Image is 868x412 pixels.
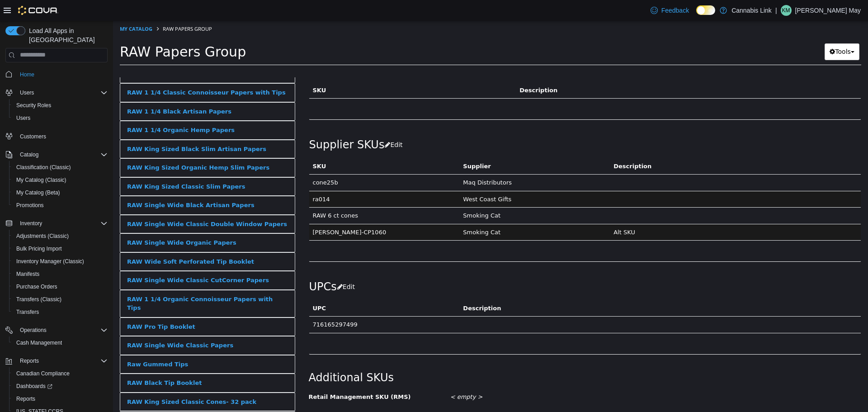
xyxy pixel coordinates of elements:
[13,113,34,123] a: Users
[2,148,111,161] button: Catalog
[16,218,108,229] span: Inventory
[13,294,108,305] span: Transfers (Classic)
[16,325,50,336] button: Operations
[13,231,72,242] a: Adjustments (Classic)
[13,368,108,379] span: Canadian Compliance
[13,281,61,292] a: Purchase Orders
[13,381,56,392] a: Dashboards
[13,393,108,404] span: Reports
[9,367,111,380] button: Canadian Compliance
[18,6,58,15] img: Cova
[16,245,62,252] span: Bulk Pricing Import
[14,255,156,264] div: RAW Single Wide Classic CutCorner Papers
[196,187,347,204] td: RAW 6 ct cones
[16,202,44,209] span: Promotions
[346,170,497,187] td: West Coast Gifts
[14,161,132,170] div: RAW King Sized Classic Slim Papers
[16,102,51,109] span: Security Roles
[196,203,347,220] td: [PERSON_NAME]-CP1060
[9,255,111,268] button: Inventory Manager (Classic)
[13,113,108,123] span: Users
[14,320,120,329] div: RAW Single Wide Classic Papers
[2,68,111,81] button: Home
[14,218,123,227] div: RAW Single Wide Organic Papers
[2,130,111,143] button: Customers
[9,293,111,306] button: Transfers (Classic)
[20,89,34,96] span: Users
[16,149,108,160] span: Catalog
[14,180,142,189] div: RAW Single Wide Black Artisan Papers
[13,175,108,185] span: My Catalog (Classic)
[200,142,213,149] span: SKU
[13,281,108,292] span: Purchase Orders
[9,268,111,280] button: Manifests
[13,307,108,317] span: Transfers
[406,66,444,73] span: Description
[16,69,38,80] a: Home
[271,116,294,133] button: Edit
[16,164,71,171] span: Classification (Classic)
[16,355,108,366] span: Reports
[16,149,42,160] button: Catalog
[196,296,347,313] td: 716165297499
[20,151,38,158] span: Catalog
[16,308,39,316] span: Transfers
[13,269,43,279] a: Manifests
[16,355,42,366] button: Reports
[13,187,64,198] a: My Catalog (Beta)
[14,105,122,114] div: RAW 1 1/4 Organic Hemp Papers
[13,294,65,305] a: Transfers (Classic)
[16,325,108,336] span: Operations
[9,280,111,293] button: Purchase Orders
[13,162,108,173] span: Classification (Classic)
[224,258,247,275] button: Edit
[20,71,34,78] span: Home
[13,368,73,379] a: Canadian Compliance
[13,243,66,254] a: Bulk Pricing Import
[16,87,38,98] button: Users
[13,100,108,111] span: Security Roles
[16,189,60,196] span: My Catalog (Beta)
[9,99,111,112] button: Security Roles
[13,187,108,198] span: My Catalog (Beta)
[782,5,790,16] span: KM
[13,381,108,392] span: Dashboards
[2,217,111,230] button: Inventory
[14,274,175,292] div: RAW 1 1/4 Organic Connoisseur Papers with Tips
[16,114,30,122] span: Users
[7,5,39,11] a: My Catalog
[781,5,792,16] div: Keegan May
[2,324,111,336] button: Operations
[795,5,861,16] p: [PERSON_NAME] May
[25,26,108,44] span: Load All Apps in [GEOGRAPHIC_DATA]
[16,395,35,403] span: Reports
[14,86,118,95] div: RAW 1 1/4 Black Artisan Papers
[14,302,82,311] div: RAW Pro Tip Booklet
[9,242,111,255] button: Bulk Pricing Import
[9,336,111,349] button: Cash Management
[50,5,99,11] span: RAW Papers Group
[346,154,497,170] td: Maq Distributors
[196,170,347,187] td: ra014
[14,199,174,208] div: RAW Single Wide Classic Double Window Papers
[196,373,298,379] span: Retail Management SKU (RMS)
[14,237,141,246] div: RAW Wide Soft Perforated Tip Booklet
[196,350,281,364] span: Additional SKUs
[16,131,50,142] a: Customers
[16,232,69,240] span: Adjustments (Classic)
[775,5,777,16] p: |
[9,230,111,242] button: Adjustments (Classic)
[20,133,46,140] span: Customers
[13,256,108,267] span: Inventory Manager (Classic)
[14,358,89,367] div: RAW Black Tip Booklet
[13,200,47,211] a: Promotions
[13,162,75,173] a: Classification (Classic)
[7,23,133,39] span: RAW Papers Group
[16,270,39,278] span: Manifests
[346,203,497,220] td: Smoking Cat
[350,142,377,149] span: Supplier
[9,380,111,393] a: Dashboards
[647,1,693,19] a: Feedback
[16,87,108,98] span: Users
